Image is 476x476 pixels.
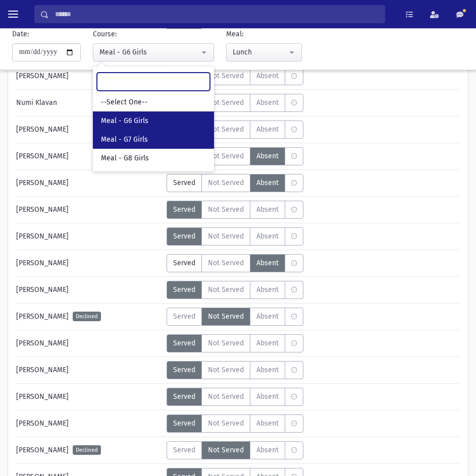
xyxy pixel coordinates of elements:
[167,67,303,85] div: MeaStatus
[99,47,199,57] div: Meal - G6 Girls
[93,43,214,62] button: Meal - G6 Girls
[167,441,303,459] div: MeaStatus
[173,391,195,402] span: Served
[256,151,279,161] span: Absent
[101,116,148,126] span: Meal - G6 Girls
[173,311,195,322] span: Served
[167,388,303,406] div: MeaStatus
[73,312,101,321] span: Declined
[101,97,148,107] span: --Select One--
[16,231,69,242] span: [PERSON_NAME]
[208,124,244,135] span: Not Served
[101,135,148,145] span: Meal - G7 Girls
[167,121,303,139] div: MeaStatus
[167,254,303,272] div: MeaStatus
[12,29,29,39] label: Date:
[208,97,244,108] span: Not Served
[167,147,303,165] div: MeaStatus
[256,71,279,81] span: Absent
[16,71,69,81] span: [PERSON_NAME]
[16,365,69,375] span: [PERSON_NAME]
[208,177,244,188] span: Not Served
[208,365,244,375] span: Not Served
[208,338,244,348] span: Not Served
[173,418,195,429] span: Served
[208,311,244,322] span: Not Served
[208,258,244,268] span: Not Served
[208,418,244,429] span: Not Served
[173,338,195,348] span: Served
[73,445,101,455] span: Declined
[256,204,279,215] span: Absent
[93,29,117,39] label: Course:
[16,97,57,108] span: Numi Klavan
[167,414,303,433] div: MeaStatus
[16,177,69,188] span: [PERSON_NAME]
[256,365,279,375] span: Absent
[16,284,69,295] span: [PERSON_NAME]
[256,258,279,268] span: Absent
[208,204,244,215] span: Not Served
[173,258,195,268] span: Served
[16,151,69,161] span: [PERSON_NAME]
[167,201,303,219] div: MeaStatus
[16,124,69,135] span: [PERSON_NAME]
[208,71,244,81] span: Not Served
[173,204,195,215] span: Served
[16,445,69,455] span: [PERSON_NAME]
[167,334,303,352] div: MeaStatus
[16,204,69,215] span: [PERSON_NAME]
[16,311,69,322] span: [PERSON_NAME]
[208,231,244,242] span: Not Served
[256,124,279,135] span: Absent
[256,391,279,402] span: Absent
[167,308,303,326] div: MeaStatus
[16,338,69,348] span: [PERSON_NAME]
[173,177,195,188] span: Served
[167,227,303,246] div: MeaStatus
[16,391,69,402] span: [PERSON_NAME]
[16,258,69,268] span: [PERSON_NAME]
[256,231,279,242] span: Absent
[208,284,244,295] span: Not Served
[208,445,244,455] span: Not Served
[256,338,279,348] span: Absent
[16,418,69,429] span: [PERSON_NAME]
[4,5,22,23] button: toggle menu
[256,177,279,188] span: Absent
[226,43,302,62] button: Lunch
[208,151,244,161] span: Not Served
[208,391,244,402] span: Not Served
[256,284,279,295] span: Absent
[167,281,303,299] div: MeaStatus
[173,284,195,295] span: Served
[233,47,287,57] div: Lunch
[256,311,279,322] span: Absent
[226,29,243,39] label: Meal:
[167,94,303,112] div: MeaStatus
[256,418,279,429] span: Absent
[49,5,385,23] input: Search
[167,174,303,192] div: MeaStatus
[173,365,195,375] span: Served
[256,97,279,108] span: Absent
[167,361,303,379] div: MeaStatus
[101,153,149,163] span: Meal - G8 Girls
[97,73,210,91] input: Search
[173,231,195,242] span: Served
